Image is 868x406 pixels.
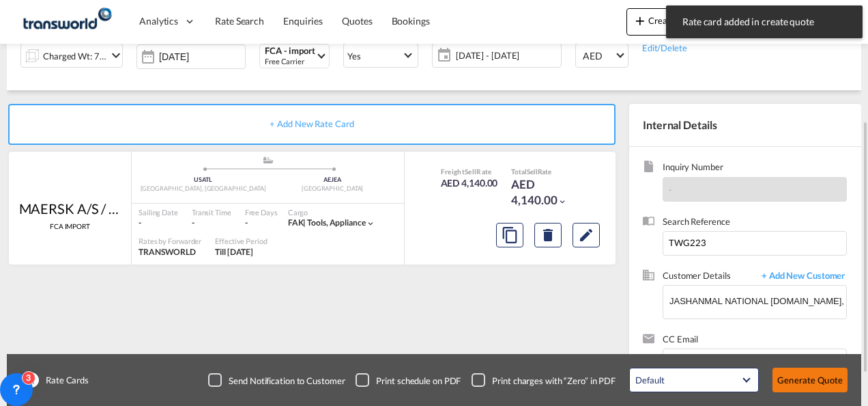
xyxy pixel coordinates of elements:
input: Chips input. [671,351,807,379]
md-icon: icon-calendar [433,47,449,64]
div: Yes [347,51,361,62]
button: Generate Quote [772,368,848,392]
div: USATL [139,176,268,185]
div: Transit Time [192,207,231,217]
div: - [192,217,231,229]
span: FCA IMPORT [50,221,90,231]
div: Rates by Forwarder [139,236,201,246]
md-icon: assets/icons/custom/copyQuote.svg [502,227,518,243]
md-checkbox: Checkbox No Ink [472,373,616,387]
div: Charged Wt: 7.53 W/M [43,46,107,66]
div: Internal Details [629,104,861,146]
md-icon: icon-chevron-down [108,47,124,64]
span: [DATE] - [DATE] [456,49,558,62]
div: Send Notification to Customer [229,375,345,387]
div: Effective Period [215,236,267,246]
input: Enter Customer Details [669,286,846,316]
input: Select [159,51,245,62]
div: Print charges with “Zero” in PDF [492,375,616,387]
div: Cargo [288,207,375,217]
div: Sailing Date [139,207,178,217]
md-icon: icon-chevron-down [558,197,567,206]
md-icon: assets/icons/custom/ship-fill.svg [260,157,276,163]
div: Default [635,375,664,385]
div: Free Days [245,207,278,217]
div: FCA - import [265,46,315,56]
button: Edit [573,223,600,247]
div: - [245,217,248,229]
md-checkbox: Checkbox No Ink [356,373,461,387]
md-checkbox: Checkbox No Ink [208,373,345,387]
span: - [669,184,672,195]
span: + Add New Rate Card [270,118,353,129]
span: Sell [527,167,538,176]
div: [GEOGRAPHIC_DATA] [268,185,398,193]
span: FAK [288,217,308,228]
span: TRANSWORLD [139,247,196,257]
span: Sell [465,167,476,176]
md-chips-wrap: Chips container. Enter the text area, then type text, and press enter to add a chip. [669,349,846,379]
span: + Add New Customer [755,269,847,285]
div: Print schedule on PDF [376,375,461,387]
span: Analytics [139,14,178,28]
img: f753ae806dec11f0841701cdfdf085c0.png [20,6,113,37]
span: Inquiry Number [663,161,847,176]
div: TRANSWORLD [139,247,201,258]
span: Till [DATE] [215,247,253,257]
button: icon-plus 400-fgCreate Quote [626,8,708,36]
div: AED 4,140.00 [511,176,579,209]
button: Copy [496,223,523,247]
div: - [139,217,178,229]
div: Freight Rate [441,167,498,176]
span: Search Reference [663,215,847,231]
div: MAERSK A/S / TDWC-DUBAI [19,199,121,218]
span: Customer Details [663,269,755,285]
span: AED [583,49,614,63]
div: Till 31 Aug 2025 [215,247,253,258]
span: Rate Cards [39,374,89,386]
md-select: Select Incoterms: FCA - import Free Carrier [259,44,330,68]
div: tools, appliance [288,217,366,229]
div: Edit/Delete [642,40,727,54]
div: [GEOGRAPHIC_DATA], [GEOGRAPHIC_DATA] [139,185,268,193]
span: Bookings [392,15,430,27]
button: Delete [534,223,562,247]
span: Rate card added in create quote [678,15,850,29]
div: Free Carrier [265,56,315,66]
md-icon: icon-plus 400-fg [632,12,648,29]
div: Total Rate [511,167,579,176]
span: CC Email [663,333,847,349]
span: Enquiries [283,15,323,27]
md-icon: icon-chevron-down [366,219,375,228]
md-select: Select Currency: د.إ AEDUnited Arab Emirates Dirham [575,43,628,68]
div: AEJEA [268,176,398,185]
div: + Add New Rate Card [8,104,616,145]
span: [DATE] - [DATE] [452,46,561,65]
div: Charged Wt: 7.53 W/Micon-chevron-down [20,43,123,68]
div: AED 4,140.00 [441,176,498,190]
input: Enter search reference [663,231,847,256]
md-select: Select Customs: Yes [343,43,418,68]
span: Rate Search [215,15,264,27]
span: | [303,217,306,228]
span: Quotes [342,15,372,27]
